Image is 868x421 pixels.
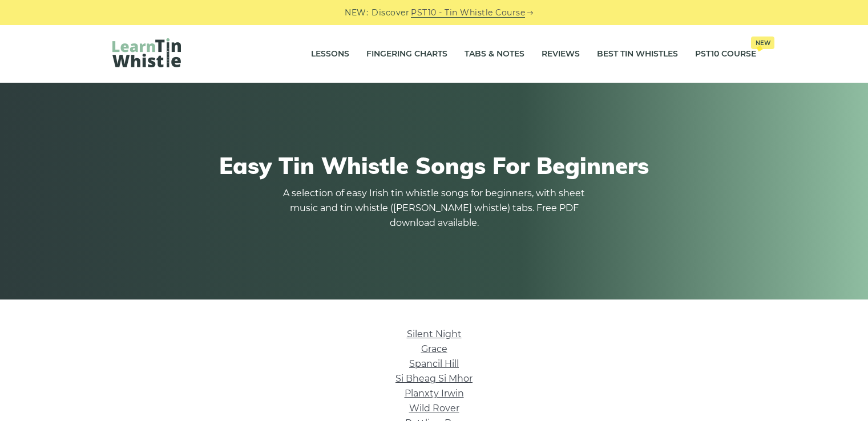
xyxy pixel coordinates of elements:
[112,152,756,179] h1: Easy Tin Whistle Songs For Beginners
[465,40,524,68] a: Tabs & Notes
[407,329,462,339] a: Silent Night
[409,358,459,369] a: Spancil Hill
[421,343,447,354] a: Grace
[751,37,774,49] span: New
[395,373,473,384] a: Si­ Bheag Si­ Mhor
[405,388,464,399] a: Planxty Irwin
[112,38,181,67] img: LearnTinWhistle.com
[542,40,580,68] a: Reviews
[366,40,447,68] a: Fingering Charts
[280,186,588,230] p: A selection of easy Irish tin whistle songs for beginners, with sheet music and tin whistle ([PER...
[311,40,349,68] a: Lessons
[409,403,459,414] a: Wild Rover
[695,40,756,68] a: PST10 CourseNew
[597,40,678,68] a: Best Tin Whistles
